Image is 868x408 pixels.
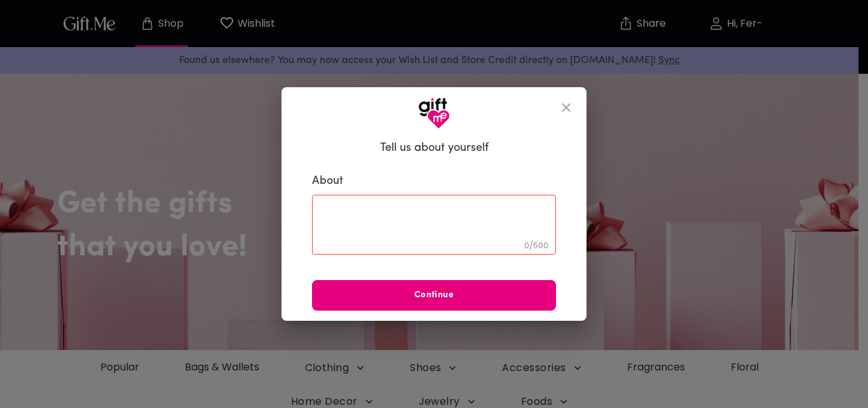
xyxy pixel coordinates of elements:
button: Continue [312,280,556,311]
h6: Tell us about yourself [380,141,489,156]
button: close [551,92,581,123]
span: Continue [312,288,556,302]
img: GiftMe Logo [418,97,450,129]
span: 0 / 500 [524,240,548,251]
label: About [312,174,556,189]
